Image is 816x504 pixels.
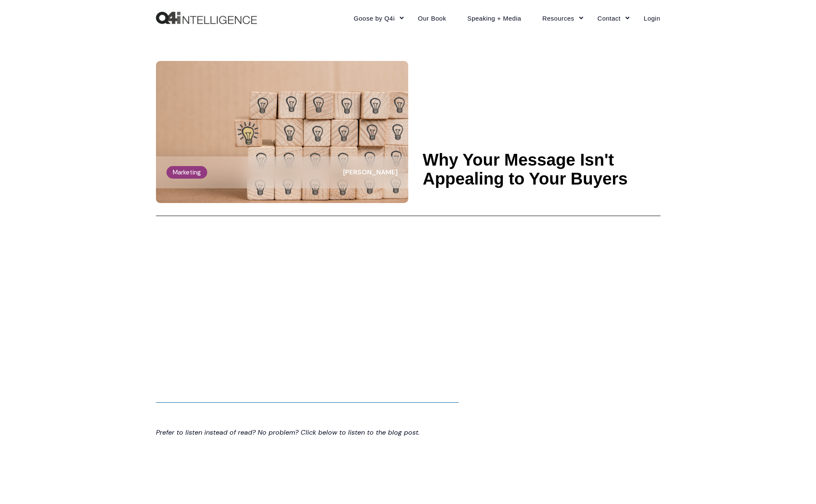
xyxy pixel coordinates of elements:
[156,12,257,24] a: Back to Home
[156,12,257,24] img: Q4intelligence, LLC logo
[423,150,660,188] h1: Why Your Message Isn't Appealing to Your Buyers
[156,61,408,203] img: A set of lightbulb blocks, with one lightbulb coming out of the stack
[156,229,459,399] iframe: HubSpot Video
[166,166,207,179] label: Marketing
[343,168,398,177] span: [PERSON_NAME]
[156,428,420,437] em: Prefer to listen instead of read? No problem? Click below to listen to the blog post.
